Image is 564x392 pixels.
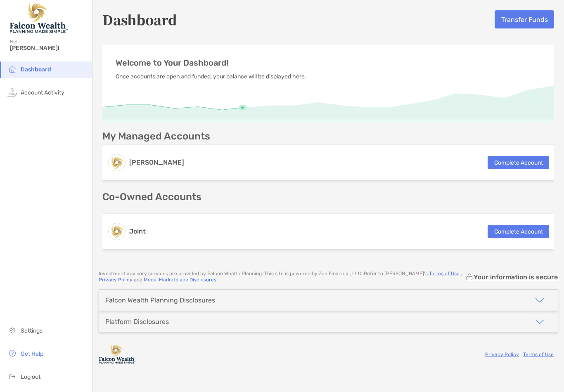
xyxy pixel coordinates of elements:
span: Log out [21,373,40,380]
img: Falcon Wealth Planning Logo [10,3,68,33]
span: [PERSON_NAME]! [10,45,87,52]
a: Privacy Policy [485,352,519,357]
span: Settings [21,327,43,334]
h3: [PERSON_NAME] [129,158,184,168]
img: settings icon [7,325,17,335]
div: Falcon Wealth Planning Disclosures [105,296,215,304]
h3: Joint [129,227,146,236]
button: Complete Account [488,225,549,238]
div: Platform Disclosures [105,318,169,326]
img: logout icon [7,371,17,381]
img: logo account [109,223,125,240]
p: Investment advisory services are provided by Falcon Wealth Planning . This site is powered by Zoe... [99,271,465,283]
span: Account Activity [21,89,64,96]
p: Your information is secure [474,273,558,281]
a: Terms of Use [523,352,554,357]
img: get-help icon [7,348,17,358]
img: company logo [99,345,136,364]
button: Complete Account [488,156,549,169]
p: Welcome to Your Dashboard! [116,58,541,68]
button: Transfer Funds [495,10,554,28]
p: Once accounts are open and funded, your balance will be displayed here. [116,71,541,82]
p: Co-Owned Accounts [102,192,554,202]
img: icon arrow [535,317,545,327]
span: Dashboard [21,66,51,73]
img: household icon [7,64,17,74]
p: My Managed Accounts [102,131,210,142]
img: logo account [109,154,125,171]
h5: Dashboard [102,10,177,29]
a: Model Marketplace Disclosures [144,277,216,283]
img: icon arrow [535,295,545,305]
img: activity icon [7,87,17,97]
a: Privacy Policy [99,277,133,283]
a: Terms of Use [429,271,460,276]
span: Get Help [21,350,43,357]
